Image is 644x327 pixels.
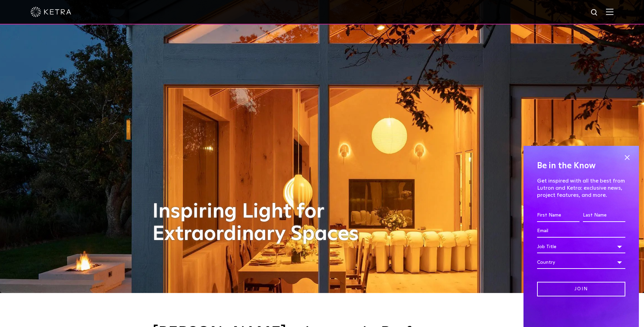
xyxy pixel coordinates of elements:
input: Email [537,225,625,238]
div: Job Title [537,240,625,253]
input: Join [537,282,625,296]
img: Hamburger%20Nav.svg [606,8,613,15]
h1: Inspiring Light for Extraordinary Spaces [152,201,373,245]
img: search icon [590,8,599,17]
input: First Name [537,209,579,222]
p: Get inspired with all the best from Lutron and Ketra: exclusive news, project features, and more. [537,177,625,199]
input: Last Name [583,209,625,222]
div: Country [537,256,625,269]
h4: Be in the Know [537,159,625,172]
img: ketra-logo-2019-white [31,7,71,17]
